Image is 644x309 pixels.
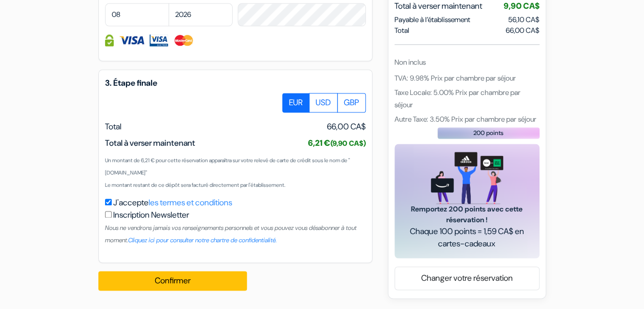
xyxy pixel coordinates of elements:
span: Payable à l’établissement [394,14,470,25]
span: TVA: 9.98% Prix par chambre par séjour [394,73,516,83]
span: 66,00 CA$ [506,25,539,36]
img: gift_card_hero_new.png [431,152,503,204]
small: Nous ne vendrons jamais vos renseignements personnels et vous pouvez vous désabonner à tout moment. [105,224,357,244]
span: Remportez 200 points avec cette réservation ! [407,204,527,225]
small: (9,90 CA$) [330,139,366,148]
span: Autre Taxe: 3.50% Prix par chambre par séjour [394,114,536,124]
span: 56,10 CA$ [508,15,539,24]
h5: 3. Étape finale [105,78,366,88]
label: USD [309,93,338,112]
div: Basic radio toggle button group [283,93,366,112]
span: Taxe Locale: 5.00% Prix par chambre par séjour [394,88,521,109]
span: 9,90 CA$ [504,1,539,11]
img: Master Card [173,34,194,46]
span: Chaque 100 points = 1,59 CA$ en cartes-cadeaux [407,225,527,250]
span: Total [105,121,121,132]
img: Visa Electron [150,34,168,46]
span: 6,21 € [308,138,366,148]
img: Visa [119,34,144,46]
div: Non inclus [394,57,539,68]
span: Total [394,25,409,36]
a: Changer votre réservation [395,268,539,288]
a: Cliquez ici pour consulter notre chartre de confidentialité. [128,236,277,244]
label: J'accepte [113,197,232,209]
img: Information de carte de crédit entièrement encryptée et sécurisée [105,34,114,46]
small: Le montant restant de ce dépôt sera facturé directement par l'établissement. [105,182,285,188]
button: Confirmer [98,271,247,291]
a: les termes et conditions [149,197,232,208]
span: 200 points [473,128,504,138]
label: EUR [282,93,309,112]
label: Inscription Newsletter [113,209,189,221]
span: 66,00 CA$ [327,121,366,133]
span: Total à verser maintenant [105,138,195,148]
small: Un montant de 6,21 € pour cette réservation apparaîtra sur votre relevé de carte de crédit sous l... [105,157,350,176]
label: GBP [337,93,366,112]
